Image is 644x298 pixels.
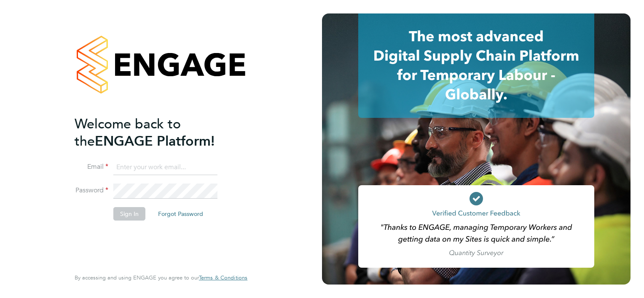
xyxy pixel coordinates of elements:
[75,116,181,149] span: Welcome back to the
[75,274,247,281] span: By accessing and using ENGAGE you agree to our
[199,274,247,281] a: Terms & Conditions
[75,115,239,150] h2: ENGAGE Platform!
[75,186,108,195] label: Password
[113,207,145,221] button: Sign In
[199,274,247,281] span: Terms & Conditions
[75,162,108,171] label: Email
[151,207,210,221] button: Forgot Password
[113,160,217,175] input: Enter your work email...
